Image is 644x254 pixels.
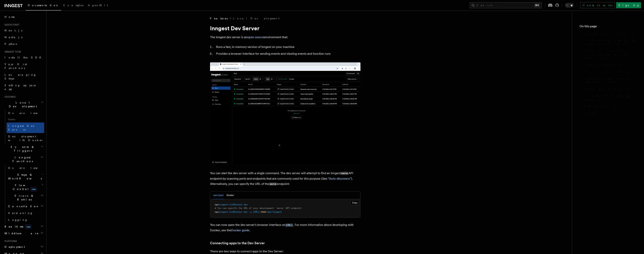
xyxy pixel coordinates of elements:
code: serve [341,172,348,175]
span: Inngest Dev Server [581,32,635,35]
span: Realtime [3,225,31,228]
a: Install the SDK [3,54,44,61]
span: Your first Functions [5,63,27,70]
span: Flow Control [7,183,41,191]
h1: Inngest Dev Server [210,25,360,32]
a: [URL] [285,223,293,227]
span: How functions are loaded by the Dev Server [586,49,636,60]
span: # You can specify the URL of your development `serve` API endpoint [215,207,302,209]
button: Events & Triggers [3,144,44,154]
button: Flow Controlnew [7,182,44,192]
button: Local Development [3,99,44,110]
kbd: ⌘K [534,3,540,7]
a: Inngest Dev Server [580,30,636,37]
button: Deployment [3,243,44,250]
span: npx [215,203,219,206]
a: Local Development [233,17,279,20]
div: Local Development [3,110,44,144]
a: Connecting apps to the Dev Server [584,37,636,47]
span: Documentation [28,4,59,7]
span: Middleware [3,231,39,235]
button: Steps & Workflows [7,171,44,182]
a: Invoke via UI [584,68,636,75]
a: Node.js [3,34,44,41]
a: Setting up your app [3,82,44,92]
button: npx (npm) [213,191,224,199]
a: Leveraging Steps [3,71,44,82]
span: Testing functions [583,63,621,67]
span: Overview [8,112,47,115]
button: Cancellation [7,203,44,210]
span: Auto-discovery [583,104,619,108]
p: There are two ways to connect apps to the Dev Server: [210,249,360,254]
span: Connecting apps to the Dev Server [586,38,636,46]
a: Inngest Dev Server [7,122,44,133]
a: How functions are loaded by the Dev Server [584,47,636,62]
span: Events & Triggers [3,145,41,153]
span: Next.js [5,29,22,32]
a: Python [3,41,44,47]
a: AgentKit [86,1,110,10]
a: Your first Functions [3,61,44,71]
a: Auto-discovery [582,103,636,110]
span: Python [5,42,18,45]
button: Docker [227,191,234,199]
span: Features [210,17,228,20]
span: Development with Docker [8,135,43,142]
span: npx [215,211,219,213]
span: Quick start [3,23,19,26]
button: Toggle dark mode [565,3,574,8]
span: Inngest Functions [3,156,41,163]
div: Inngest Functions [3,165,44,223]
a: open source [247,35,264,39]
span: /api/inngest [266,211,282,213]
code: [URL] [285,224,293,227]
span: Logging [8,218,28,221]
span: Guides [7,116,44,122]
span: Errors & Retries [7,194,41,201]
span: Deployment [3,245,25,249]
span: Steps & Workflows [7,173,42,180]
span: Local Development [3,101,41,108]
li: Provides a browser interface for sending events and viewing events and function runs [215,51,360,56]
span: Node.js [5,36,22,39]
h4: On this page [580,24,636,30]
a: Sending events to the Dev Server [584,75,636,86]
span: Setting up your app [5,84,37,91]
span: Leveraging Steps [5,73,36,80]
button: Copy [350,200,359,205]
a: Docker guide [231,228,249,232]
a: Flags [582,110,636,116]
span: Inngest Dev Server [8,124,40,131]
button: Middleware [3,230,44,237]
span: Inngest tour [3,50,21,53]
a: Documentation [26,1,61,11]
button: Realtimenew [3,223,44,230]
p: You can now open the dev server's browser interface on . For more information about developing wi... [210,222,360,233]
span: [URL]: [253,211,261,213]
span: inngest-cli@latest [219,203,242,206]
a: Overview [7,165,44,171]
p: The Inngest dev server is an environment that: [210,35,360,40]
a: Logging [7,216,44,223]
span: Flags [583,111,597,115]
span: Features [3,95,16,98]
a: Next.js [3,27,44,34]
a: Home [3,14,44,20]
button: Errors & Retries [7,192,44,203]
span: 3000 [261,211,266,213]
span: Versioning [8,212,33,215]
span: Examples [63,4,83,7]
a: Development with Docker [7,133,44,144]
span: dev [244,211,248,213]
span: Home [5,15,15,19]
span: Platform [3,240,17,243]
a: Auto-discovery [329,177,350,180]
a: Examples [61,1,86,10]
span: inngest-cli@latest [219,211,242,213]
span: Install the SDK [5,56,43,59]
button: Search...⌘K [470,2,542,8]
a: Sign Up [616,2,641,8]
a: Versioning [7,210,44,216]
a: Inngest SDK debug endpoint [582,92,636,103]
